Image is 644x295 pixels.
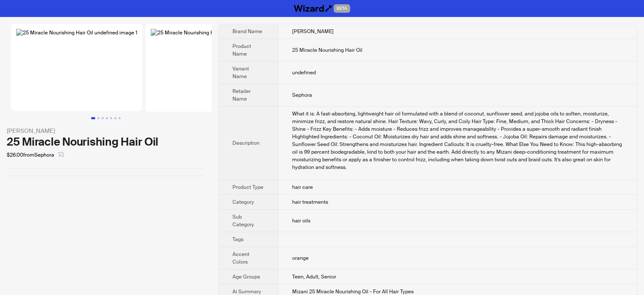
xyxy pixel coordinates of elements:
div: 25 Miracle Nourishing Hair Oil [7,135,205,148]
span: undefined [292,69,316,76]
span: Sephora [292,92,312,98]
span: Product Type [232,184,263,191]
span: hair treatments [292,199,328,205]
span: Accent Colors [232,251,249,265]
span: Teen, Adult, Senior [292,273,336,280]
span: hair care [292,184,313,191]
span: Variant Name [232,65,249,80]
span: Age Groups [232,273,260,280]
span: hair oils [292,217,310,224]
span: Description [232,140,260,146]
button: Go to slide 1 [91,117,95,119]
button: Go to slide 6 [114,117,116,119]
span: Mizani 25 Miracle Nourishing Oil - For All Hair Types [292,288,414,295]
div: What it is: A fast-absorbing, lightweight hair oil formulated with a blend of coconut, sunflower ... [292,110,623,171]
span: Retailer Name [232,88,251,102]
span: Category [232,199,254,205]
span: Brand Name [232,28,262,35]
button: Go to slide 2 [97,117,100,119]
span: orange [292,255,309,261]
button: Go to slide 7 [119,117,121,119]
img: 25 Miracle Nourishing Hair Oil undefined image 1 [11,24,142,111]
span: Product Name [232,43,251,57]
span: select [58,152,64,157]
span: Ai Summary [232,288,261,295]
span: BETA [334,4,350,13]
div: [PERSON_NAME] [7,126,205,135]
span: Sub Category [232,214,254,228]
span: Tags [232,236,243,243]
button: Go to slide 3 [102,117,104,119]
span: 25 Miracle Nourishing Hair Oil [292,47,362,53]
div: $26.00 from Sephora [7,148,205,162]
button: Go to slide 5 [110,117,112,119]
button: Go to slide 4 [106,117,108,119]
img: 25 Miracle Nourishing Hair Oil undefined image 2 [146,24,278,112]
span: [PERSON_NAME] [292,28,334,35]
